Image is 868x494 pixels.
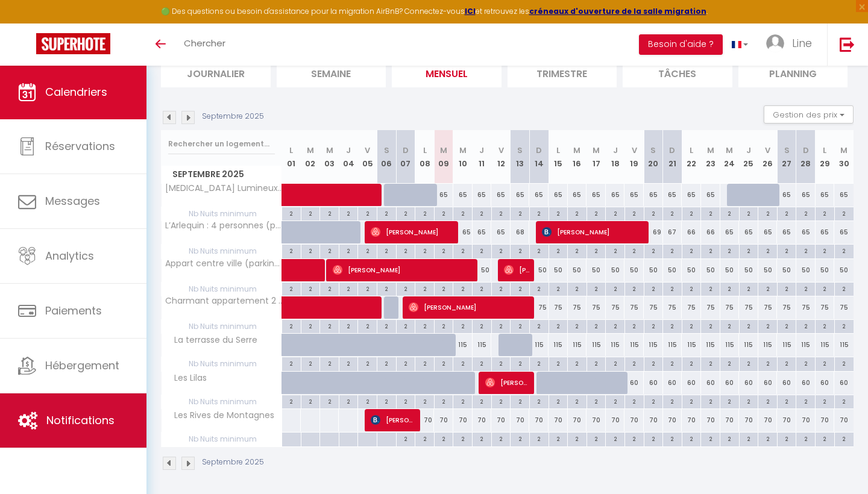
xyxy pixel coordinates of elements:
[289,145,293,156] abbr: L
[473,207,491,219] div: 2
[434,130,453,184] th: 09
[162,283,281,296] span: Nb Nuits minimum
[816,207,834,219] div: 2
[606,207,624,219] div: 2
[162,207,281,220] span: Nb Nuits minimum
[644,184,663,206] div: 65
[377,283,396,294] div: 2
[796,259,816,281] div: 50
[511,221,530,243] div: 68
[529,184,549,206] div: 65
[720,283,739,294] div: 2
[530,207,549,219] div: 2
[701,296,720,319] div: 75
[409,296,531,319] span: [PERSON_NAME]
[473,245,491,256] div: 2
[473,130,492,184] th: 11
[682,320,701,331] div: 2
[459,145,467,156] abbr: M
[650,145,656,156] abbr: S
[663,221,682,243] div: 67
[606,184,625,206] div: 65
[816,320,834,331] div: 2
[639,34,723,55] button: Besoin d'aide ?
[377,207,396,219] div: 2
[682,296,701,319] div: 75
[453,320,472,331] div: 2
[529,296,549,319] div: 75
[358,320,377,331] div: 2
[682,130,701,184] th: 22
[739,130,758,184] th: 25
[339,320,358,331] div: 2
[549,245,568,256] div: 2
[301,207,320,219] div: 2
[834,130,854,184] th: 30
[301,130,320,184] th: 02
[624,130,644,184] th: 19
[644,296,663,319] div: 75
[816,221,835,243] div: 65
[758,283,777,294] div: 2
[758,320,777,331] div: 2
[36,33,110,54] img: Super Booking
[549,296,568,319] div: 75
[796,184,816,206] div: 65
[568,296,587,319] div: 75
[568,184,587,206] div: 65
[163,296,284,305] span: Charmant appartement 2 chambres - 4 voyageurs !
[587,130,606,184] th: 17
[529,6,706,16] a: créneaux d'ouverture de la salle migration
[682,259,701,281] div: 50
[720,245,739,256] div: 2
[339,207,358,219] div: 2
[511,130,530,184] th: 13
[396,130,415,184] th: 07
[163,221,284,230] span: L’Arlequin : 4 personnes (parking + Wifi)
[587,259,606,281] div: 50
[606,130,625,184] th: 18
[746,145,751,156] abbr: J
[669,145,675,156] abbr: D
[784,145,790,156] abbr: S
[682,245,701,256] div: 2
[277,58,386,87] li: Semaine
[739,296,758,319] div: 75
[663,296,682,319] div: 75
[10,5,46,41] button: Ouvrir le widget de chat LiveChat
[358,130,377,184] th: 05
[796,245,815,256] div: 2
[777,184,796,206] div: 65
[777,130,796,184] th: 27
[530,245,549,256] div: 2
[529,334,549,356] div: 115
[796,221,816,243] div: 65
[587,283,606,294] div: 2
[435,283,453,294] div: 2
[479,145,484,156] abbr: J
[632,145,637,156] abbr: V
[282,283,301,294] div: 2
[720,130,740,184] th: 24
[536,145,542,156] abbr: D
[701,259,720,281] div: 50
[644,221,663,243] div: 69
[840,145,848,156] abbr: M
[720,259,740,281] div: 50
[606,245,624,256] div: 2
[529,259,549,281] div: 50
[758,130,778,184] th: 26
[701,130,720,184] th: 23
[473,221,492,243] div: 65
[835,320,854,331] div: 2
[568,259,587,281] div: 50
[453,207,472,219] div: 2
[358,283,377,294] div: 2
[435,245,453,256] div: 2
[834,259,854,281] div: 50
[326,145,333,156] abbr: M
[397,207,415,219] div: 2
[168,133,275,155] input: Rechercher un logement...
[701,320,720,331] div: 2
